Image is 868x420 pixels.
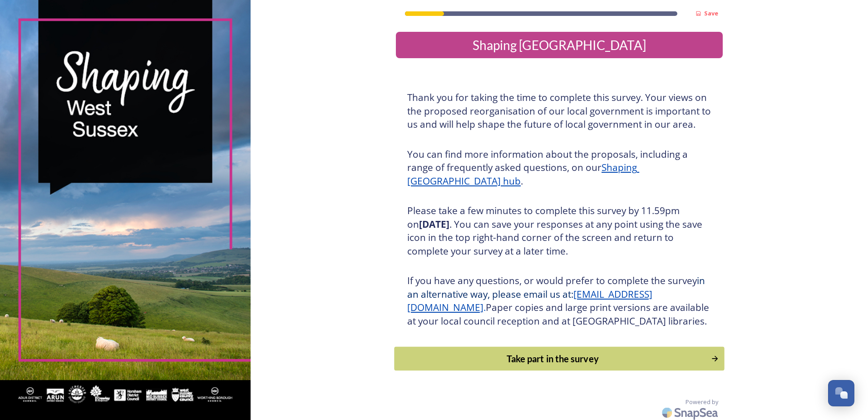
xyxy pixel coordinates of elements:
span: Powered by [686,398,718,406]
div: Shaping [GEOGRAPHIC_DATA] [399,35,719,55]
span: in an alternative way, please email us at: [407,274,707,300]
a: [EMAIL_ADDRESS][DOMAIN_NAME] [407,288,652,314]
h3: If you have any questions, or would prefer to complete the survey Paper copies and large print ve... [407,274,711,328]
span: . [483,301,486,314]
div: Take part in the survey [399,352,706,365]
button: Continue [394,347,724,371]
h3: Please take a few minutes to complete this survey by 11.59pm on . You can save your responses at ... [407,204,711,258]
button: Open Chat [828,380,854,406]
strong: Save [704,9,718,17]
a: Shaping [GEOGRAPHIC_DATA] hub [407,161,639,187]
h3: Thank you for taking the time to complete this survey. Your views on the proposed reorganisation ... [407,91,711,131]
strong: [DATE] [419,218,449,230]
h3: You can find more information about the proposals, including a range of frequently asked question... [407,148,711,188]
